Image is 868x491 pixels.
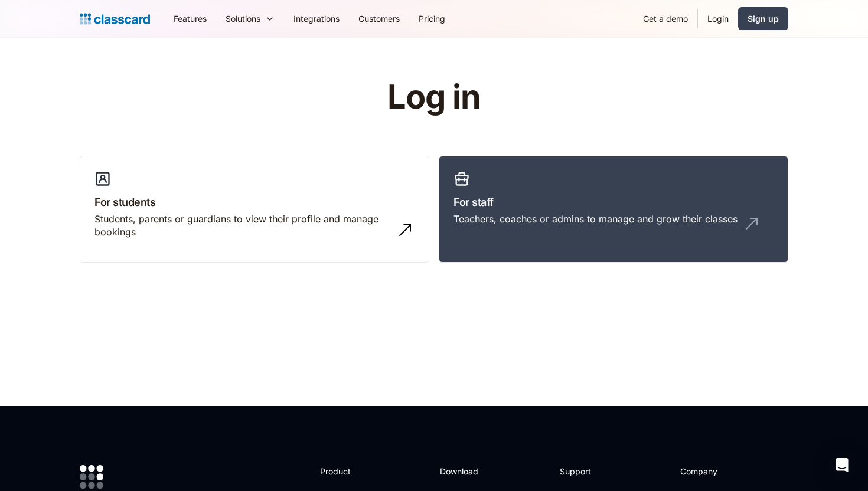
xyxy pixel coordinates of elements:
div: Teachers, coaches or admins to manage and grow their classes [453,212,738,225]
a: Pricing [409,5,455,32]
h2: Product [320,465,383,477]
h2: Download [440,465,488,477]
div: Solutions [226,12,260,25]
a: Features [164,5,216,32]
a: For studentsStudents, parents or guardians to view their profile and manage bookings [80,156,429,263]
a: For staffTeachers, coaches or admins to manage and grow their classes [439,156,788,263]
h1: Log in [247,79,622,116]
div: Open Intercom Messenger [828,451,856,479]
h3: For students [94,194,415,210]
div: Solutions [216,5,284,32]
div: Sign up [748,12,779,25]
a: Customers [349,5,409,32]
a: Sign up [738,7,788,30]
h2: Support [560,465,608,477]
h3: For staff [453,194,774,210]
a: Get a demo [634,5,697,32]
a: Logo [80,11,150,27]
a: Login [698,5,738,32]
a: Integrations [284,5,349,32]
h2: Company [680,465,759,477]
div: Students, parents or guardians to view their profile and manage bookings [94,212,391,239]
